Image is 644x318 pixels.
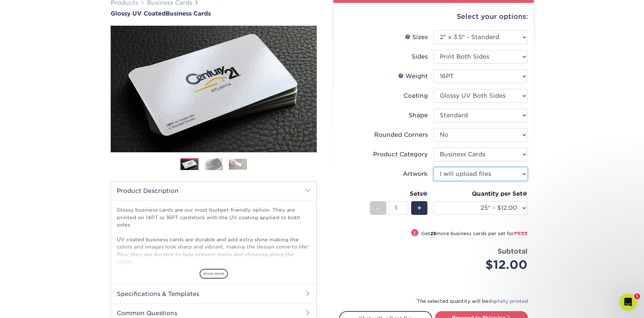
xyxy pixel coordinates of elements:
[111,10,166,17] span: Glossy UV Coated
[439,256,528,274] div: $12.00
[180,156,199,174] img: Business Cards 01
[434,190,528,198] div: Quantity per Set
[398,72,428,81] div: Weight
[370,190,428,198] div: Sets
[376,203,380,213] span: -
[634,293,640,299] span: 1
[200,269,228,279] span: show more
[417,203,422,213] span: +
[205,158,223,170] img: Business Cards 02
[405,33,428,42] div: Sizes
[111,284,316,303] h2: Specifications & Templates
[111,10,317,17] a: Glossy UV CoatedBusiness Cards
[411,52,428,61] div: Sides
[111,10,317,17] h1: Business Cards
[430,231,436,236] strong: 25
[373,150,428,159] div: Product Category
[403,170,428,178] div: Artwork
[111,182,316,200] h2: Product Description
[229,158,247,170] img: Business Cards 03
[404,92,428,100] div: Coating
[514,231,528,236] span: FREE
[409,111,428,120] div: Shape
[117,206,311,302] p: Glossy business cards are our most budget-friendly option. They are printed on 14PT or 16PT cards...
[498,247,528,255] strong: Subtotal
[414,229,415,237] span: !
[415,298,528,304] small: The selected quantity will be
[488,298,528,304] a: digitally printed
[339,3,528,30] div: Select your options:
[374,131,428,139] div: Rounded Corners
[619,293,637,311] iframe: Intercom live chat
[421,231,528,238] small: Get more business cards per set for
